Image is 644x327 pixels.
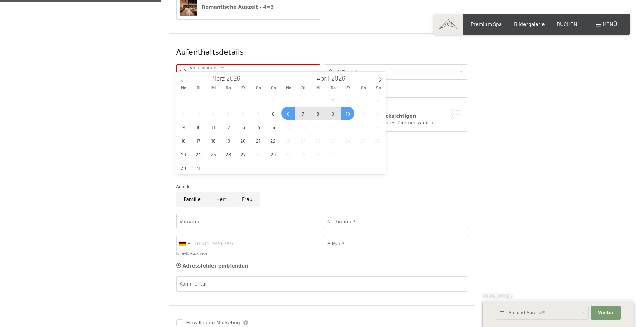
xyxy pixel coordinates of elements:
[192,134,205,147] span: März 17, 2026
[281,120,295,134] span: April 13, 2026
[311,134,325,147] span: April 22, 2026
[266,93,280,106] span: März 1, 2026
[296,107,310,120] span: April 7, 2026
[326,148,339,161] span: April 30, 2026
[192,161,205,174] span: März 31, 2026
[371,107,384,120] span: April 12, 2026
[251,86,266,90] span: Sa
[252,107,265,120] span: März 7, 2026
[212,75,225,82] span: März
[266,120,280,134] span: März 15, 2026
[183,263,249,269] span: Adressfelder einblenden
[237,134,250,147] span: März 20, 2026
[266,148,280,161] span: März 29, 2026
[192,120,205,134] span: März 10, 2026
[371,86,386,90] span: So
[176,236,320,251] input: 01512 3456789
[371,93,384,106] span: April 5, 2026
[225,74,247,82] input: Year
[296,120,310,134] span: April 14, 2026
[177,148,190,161] span: März 23, 2026
[177,134,190,147] span: März 16, 2026
[311,148,325,161] span: April 29, 2026
[483,293,512,298] span: Schnellanfrage
[356,134,369,147] span: April 25, 2026
[296,86,311,90] span: Di
[471,21,502,27] a: Premium Spa
[207,120,220,134] span: März 11, 2026
[176,252,210,255] label: für evtl. Rückfragen
[341,107,354,120] span: April 10, 2026
[221,86,236,90] span: Do
[341,86,356,90] span: Fr
[252,148,265,161] span: März 28, 2026
[326,120,339,134] span: April 16, 2026
[326,107,339,120] span: April 9, 2026
[237,107,250,120] span: März 6, 2026
[331,120,461,126] div: Ich möchte ein bestimmtes Zimmer wählen
[311,93,325,106] span: April 1, 2026
[177,236,192,251] div: Germany (Deutschland): +49
[207,107,220,120] span: März 4, 2026
[177,107,190,120] span: März 2, 2026
[296,134,310,147] span: April 21, 2026
[331,113,461,120] div: Zimmerwunsch berücksichtigen
[222,148,235,161] span: März 26, 2026
[311,107,325,120] span: April 8, 2026
[207,134,220,147] span: März 18, 2026
[317,75,329,82] span: April
[222,134,235,147] span: März 19, 2026
[177,120,190,134] span: März 9, 2026
[326,93,339,106] span: April 2, 2026
[177,161,190,174] span: März 30, 2026
[236,86,251,90] span: Fr
[207,148,220,161] span: März 25, 2026
[311,120,325,134] span: April 15, 2026
[266,107,280,120] span: März 8, 2026
[356,107,369,120] span: April 11, 2026
[186,320,240,326] span: Einwilligung Marketing
[341,93,354,106] span: April 3, 2026
[281,148,295,161] span: April 27, 2026
[252,120,265,134] span: März 14, 2026
[356,93,369,106] span: April 4, 2026
[356,120,369,134] span: April 18, 2026
[329,74,352,82] input: Year
[191,86,206,90] span: Di
[192,148,205,161] span: März 24, 2026
[296,148,310,161] span: April 28, 2026
[281,134,295,147] span: April 20, 2026
[326,86,341,90] span: Do
[591,306,620,320] button: Weiter
[514,21,545,27] a: Bildergalerie
[326,134,339,147] span: April 23, 2026
[237,120,250,134] span: März 13, 2026
[311,86,326,90] span: Mi
[603,21,617,27] span: Menü
[371,120,384,134] span: April 19, 2026
[598,310,614,316] span: Weiter
[281,86,296,90] span: Mo
[222,120,235,134] span: März 12, 2026
[176,86,191,90] span: Mo
[557,21,577,27] a: BUCHEN
[281,107,295,120] span: April 6, 2026
[252,134,265,147] span: März 21, 2026
[176,183,468,190] div: Anrede
[222,107,235,120] span: März 5, 2026
[192,107,205,120] span: März 3, 2026
[356,86,371,90] span: Sa
[341,120,354,134] span: April 17, 2026
[266,134,280,147] span: März 22, 2026
[266,86,281,90] span: So
[176,47,419,58] div: Aufenthaltsdetails
[237,148,250,161] span: März 27, 2026
[206,86,221,90] span: Mi
[341,134,354,147] span: April 24, 2026
[371,134,384,147] span: April 26, 2026
[202,4,274,10] span: Romantische Auszeit - 4=3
